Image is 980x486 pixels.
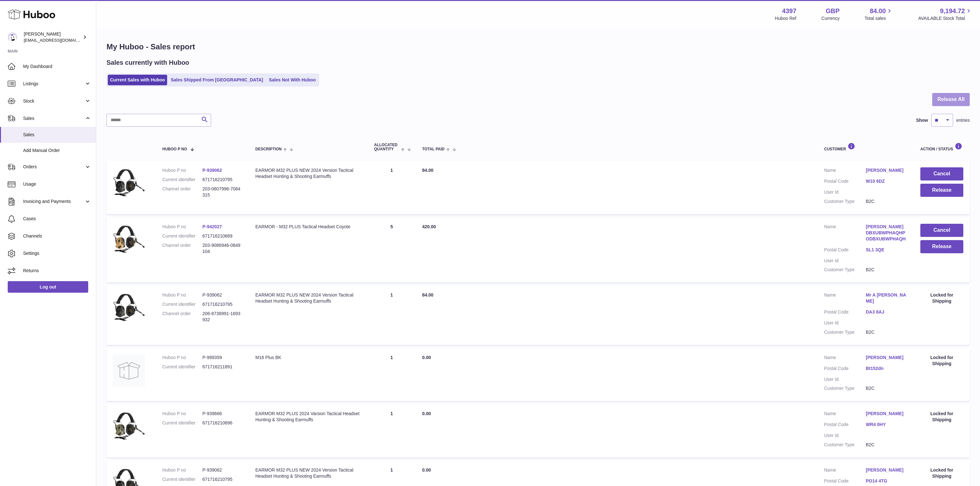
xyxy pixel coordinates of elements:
span: [EMAIL_ADDRESS][DOMAIN_NAME] [24,38,94,43]
dt: Huboo P no [162,292,202,298]
a: 84.00 Total sales [865,7,893,21]
img: no-photo.jpg [113,355,145,387]
dt: Name [824,292,866,306]
img: $_1.JPG [113,292,145,324]
td: 1 [368,348,416,401]
dt: Customer Type [824,385,866,391]
dd: P-939062 [202,292,243,298]
dt: Channel order [162,186,202,198]
div: Customer [824,143,908,151]
dt: Huboo P no [162,355,202,361]
td: 1 [368,286,416,345]
span: entries [956,117,970,123]
span: 0.00 [422,355,431,360]
dt: User Id [824,189,866,195]
span: Total paid [422,147,445,151]
div: EARMOR M32 PLUS NEW 2024 Version Tactical Headset Hunting & Shooting Earmuffs [255,467,361,479]
span: Returns [23,268,91,274]
span: Usage [23,181,91,187]
dd: B2C [866,267,908,273]
img: drumnnbass@gmail.com [8,32,17,42]
dd: 671716211891 [202,364,243,370]
dd: 671716210795 [202,301,243,307]
dt: Customer Type [824,198,866,205]
dt: Postal Code [824,478,866,486]
a: Mr A [PERSON_NAME] [866,292,908,304]
span: AVAILABLE Stock Total [918,15,972,21]
dt: Huboo P no [162,467,202,473]
dt: Channel order [162,311,202,323]
dt: Current identifier [162,301,202,307]
span: Stock [23,98,84,104]
div: Huboo Ref [775,15,797,21]
button: Release All [932,93,970,106]
dd: B2C [866,329,908,335]
dd: B2C [866,442,908,448]
a: [PERSON_NAME] [866,355,908,361]
h2: Sales currently with Huboo [107,58,189,67]
img: $_1.JPG [113,224,145,256]
a: [PERSON_NAME] DBXUBWPHAQHPODBXUBWPHAQH [866,224,908,242]
dt: Name [824,167,866,175]
strong: 4397 [782,7,797,15]
dd: 671716210689 [202,233,243,239]
span: Huboo P no [162,147,187,151]
dd: 671716210696 [202,420,243,426]
dt: Postal Code [824,178,866,186]
dd: 203-9086946-0849104 [202,242,243,255]
td: 5 [368,217,416,282]
a: P-942027 [202,224,222,229]
span: Listings [23,81,84,87]
dd: B2C [866,385,908,391]
dd: B2C [866,198,908,205]
span: 420.00 [422,224,436,229]
dt: Current identifier [162,177,202,183]
button: Cancel [920,167,963,180]
span: Cases [23,216,91,222]
dt: Name [824,224,866,244]
span: Invoicing and Payments [23,198,84,205]
dd: 671716210795 [202,177,243,183]
span: 84.00 [870,7,886,15]
dt: Channel order [162,242,202,255]
td: 1 [368,404,416,457]
a: Sales Not With Huboo [267,75,318,85]
dt: Name [824,411,866,418]
span: 0.00 [422,411,431,416]
dd: 203-0607996-7084315 [202,186,243,198]
strong: GBP [826,7,839,15]
dt: Name [824,467,866,475]
td: 1 [368,161,416,214]
span: Total sales [865,15,893,21]
dt: Customer Type [824,329,866,335]
dt: Current identifier [162,233,202,239]
a: Log out [8,281,88,293]
a: DA3 8AJ [866,309,908,315]
span: Channels [23,233,91,239]
div: [PERSON_NAME] [24,31,81,43]
span: 84.00 [422,168,433,173]
h1: My Huboo - Sales report [107,42,970,52]
div: Locked for Shipping [920,292,963,304]
a: 9,194.72 AVAILABLE Stock Total [918,7,972,21]
button: Release [920,240,963,253]
div: Locked for Shipping [920,411,963,423]
dt: Postal Code [824,365,866,373]
a: Current Sales with Huboo [108,75,167,85]
a: P-939062 [202,168,222,173]
dt: Huboo P no [162,224,202,230]
dt: Customer Type [824,267,866,273]
a: Bt152dn [866,365,908,372]
a: WR4 0HY [866,422,908,428]
dt: Postal Code [824,247,866,255]
dt: Current identifier [162,420,202,426]
span: ALLOCATED Quantity [374,143,399,151]
dt: Postal Code [824,422,866,429]
dd: P-939666 [202,411,243,417]
a: SL1 3QE [866,247,908,253]
label: Show [916,117,928,123]
div: EARMOR M32 PLUS NEW 2024 Version Tactical Headset Hunting & Shooting Earmuffs [255,167,361,180]
span: My Dashboard [23,63,91,70]
span: Settings [23,250,91,256]
div: Locked for Shipping [920,467,963,479]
